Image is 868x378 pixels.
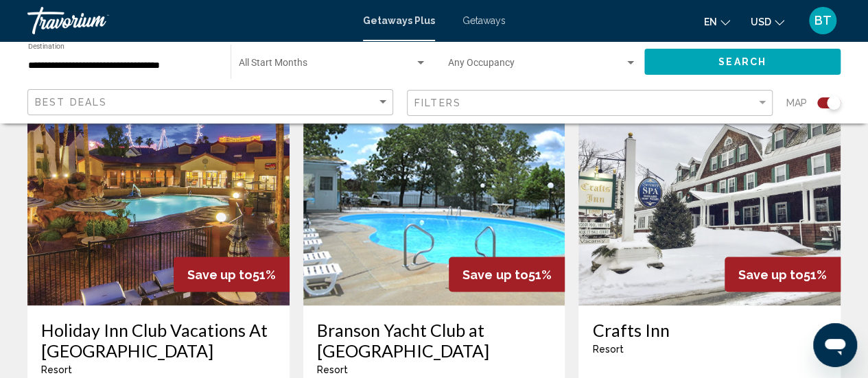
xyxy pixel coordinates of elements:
a: Getaways [462,15,506,26]
iframe: Button to launch messaging window [813,323,857,367]
img: 5024E01X.jpg [578,86,841,305]
a: Travorium [27,7,349,34]
span: en [704,16,717,27]
a: Holiday Inn Club Vacations At [GEOGRAPHIC_DATA] [41,319,276,360]
span: Resort [317,364,348,375]
a: Branson Yacht Club at [GEOGRAPHIC_DATA] [317,319,552,360]
div: 51% [725,257,841,292]
button: User Menu [805,6,841,35]
span: Search [718,57,766,68]
img: 0110E01X.jpg [27,86,290,305]
img: 4058O01X.jpg [303,86,565,305]
div: 51% [174,257,290,292]
button: Search [644,49,841,74]
span: Resort [592,343,623,354]
a: Getaways Plus [363,15,435,26]
span: BT [814,14,832,27]
button: Filter [407,89,773,117]
span: Save up to [187,267,253,281]
mat-select: Sort by [35,97,389,108]
span: Best Deals [35,97,107,108]
button: Change language [704,12,730,32]
div: 51% [449,257,565,292]
button: Change currency [751,12,784,32]
a: Crafts Inn [592,319,827,340]
span: Save up to [462,267,528,281]
span: USD [751,16,771,27]
span: Resort [41,364,72,375]
span: Filters [414,97,461,108]
span: Save up to [738,267,804,281]
span: Map [786,93,807,113]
